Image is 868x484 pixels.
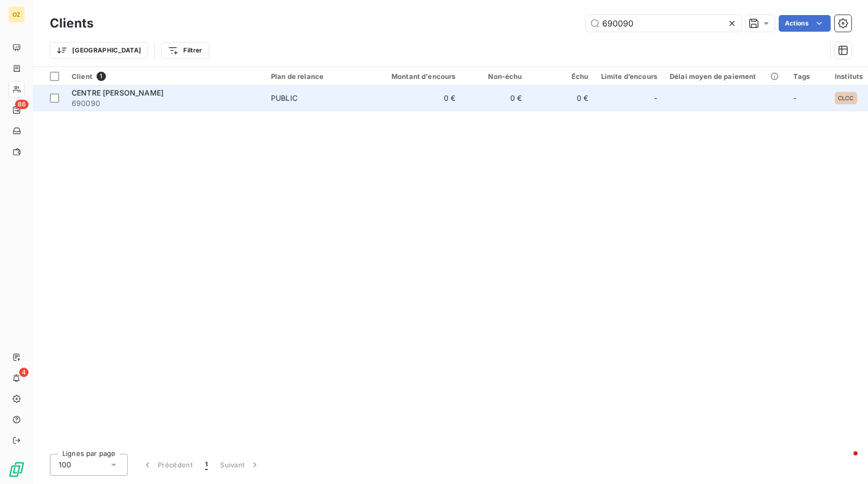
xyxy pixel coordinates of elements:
button: Précédent [136,454,199,476]
span: CENTRE [PERSON_NAME] [72,88,164,97]
iframe: Intercom live chat [833,449,858,474]
span: 1 [205,460,208,470]
button: Actions [779,15,831,32]
div: Tags [793,72,822,80]
span: 690090 [72,98,259,109]
div: Plan de relance [271,72,367,80]
td: 0 € [462,86,528,111]
span: 1 [97,72,106,81]
button: Suivant [214,454,266,476]
img: Logo LeanPay [8,461,25,478]
button: [GEOGRAPHIC_DATA] [50,42,148,59]
input: Rechercher [586,15,741,32]
div: Échu [535,72,589,80]
span: - [654,93,657,103]
div: Non-échu [468,72,522,80]
div: PUBLIC [271,93,297,103]
button: 1 [199,454,214,476]
td: 0 € [528,86,595,111]
div: Délai moyen de paiement [670,72,781,80]
span: CLCC [838,95,854,101]
div: OZ [8,6,25,23]
span: Client [72,72,92,80]
button: Filtrer [161,42,209,59]
span: 100 [59,460,71,470]
div: Montant d'encours [379,72,456,80]
td: 0 € [373,86,462,111]
span: 86 [15,100,29,109]
span: - [793,93,796,102]
span: 4 [19,368,29,377]
div: Limite d’encours [601,72,657,80]
h3: Clients [50,14,93,33]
